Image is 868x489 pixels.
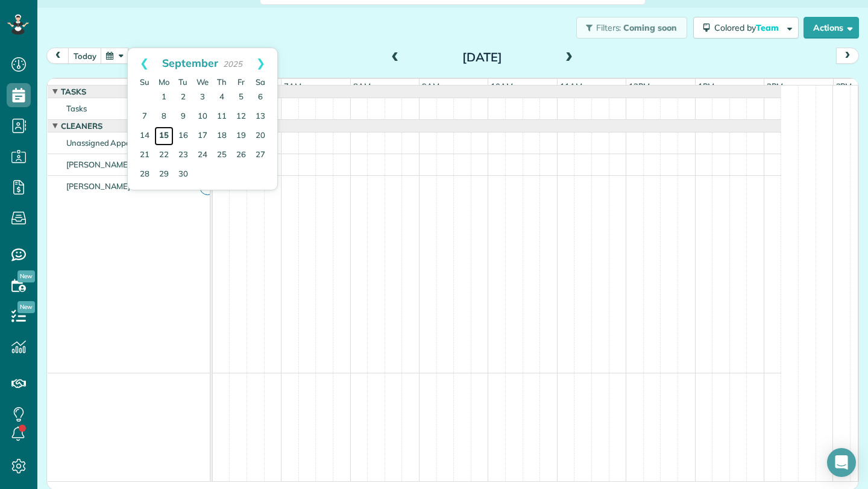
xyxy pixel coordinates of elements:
span: Team [756,22,781,33]
span: 12pm [626,81,652,91]
a: 24 [193,146,212,165]
span: Tasks [58,87,89,96]
a: 12 [231,107,251,126]
span: Saturday [256,77,265,87]
span: Coming soon [623,22,678,33]
a: 13 [251,107,270,126]
a: 27 [251,146,270,165]
span: 10am [488,81,515,91]
a: 10 [193,107,212,126]
span: 2pm [764,81,785,91]
a: 17 [193,126,212,146]
a: 1 [154,88,174,107]
span: 7am [281,81,304,91]
a: Prev [128,48,161,78]
a: 23 [174,146,193,165]
button: today [68,48,102,64]
span: Wednesday [197,77,209,87]
span: Tasks [64,104,89,113]
span: 1pm [696,81,717,91]
span: Sunday [140,77,149,87]
a: 8 [154,107,174,126]
span: Cleaners [58,121,105,131]
a: 9 [174,107,193,126]
a: 7 [135,107,154,126]
a: 5 [231,88,251,107]
a: 16 [174,126,193,146]
span: Friday [237,77,245,87]
a: 4 [212,88,231,107]
span: 8am [351,81,373,91]
a: 26 [231,146,251,165]
span: 2025 [223,59,242,69]
a: 21 [135,146,154,165]
button: next [836,48,859,64]
a: 19 [231,126,251,146]
span: Monday [159,77,169,87]
button: Colored byTeam [693,17,799,39]
span: Colored by [714,22,783,33]
a: 3 [193,88,212,107]
a: 30 [174,165,193,184]
span: 11am [558,81,585,91]
a: 14 [135,126,154,146]
span: [PERSON_NAME] [64,181,133,191]
span: New [17,301,35,313]
a: 11 [212,107,231,126]
span: September [162,56,218,69]
h2: [DATE] [407,51,558,64]
a: 22 [154,146,174,165]
a: 28 [135,165,154,184]
a: 20 [251,126,270,146]
span: Tuesday [178,77,187,87]
button: prev [46,48,69,64]
a: 15 [154,126,174,146]
a: 18 [212,126,231,146]
a: Next [244,48,277,78]
div: Open Intercom Messenger [827,448,856,477]
span: Thursday [217,77,227,87]
span: Unassigned Appointments [64,138,165,148]
span: 3pm [834,81,855,91]
span: Filters: [596,22,621,33]
span: [PERSON_NAME] [64,160,133,169]
span: New [17,270,35,282]
a: 29 [154,165,174,184]
a: 6 [251,88,270,107]
span: 9am [420,81,442,91]
button: Actions [804,17,859,39]
a: 25 [212,146,231,165]
a: 2 [174,88,193,107]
